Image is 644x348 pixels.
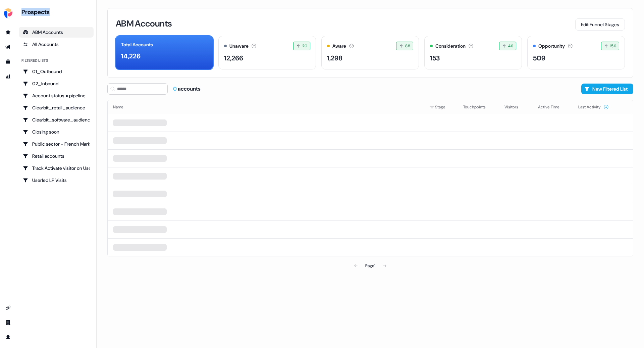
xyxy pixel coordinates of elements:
a: Go to profile [3,332,13,343]
h3: ABM Accounts [116,19,172,28]
a: Go to team [3,317,13,328]
div: 153 [430,53,440,63]
div: Unaware [229,43,249,50]
button: Active Time [538,101,568,113]
a: Go to 02_Inbound [19,78,94,89]
a: Go to Public sector - French Market [19,139,94,149]
div: Filtered lists [21,58,48,63]
div: Closing soon [23,129,90,135]
a: Go to Retail accounts [19,151,94,161]
a: Go to Account status = pipeline [19,90,94,101]
a: All accounts [19,39,94,50]
div: Clearbit_retail_audience [23,104,90,111]
div: 02_Inbound [23,80,90,87]
a: Go to attribution [3,71,13,82]
div: 509 [533,53,545,63]
span: 0 [173,85,178,92]
div: ABM Accounts [23,29,90,36]
button: Visitors [504,101,526,113]
a: ABM Accounts [19,27,94,38]
div: Retail accounts [23,153,90,159]
div: 12,266 [224,53,243,63]
button: Last Activity [578,101,609,113]
div: 14,226 [121,51,141,61]
div: accounts [173,85,201,93]
a: Go to Clearbit_software_audience [19,114,94,125]
a: Go to templates [3,56,13,67]
div: Consideration [435,43,466,50]
a: Go to integrations [3,302,13,313]
div: Prospects [21,8,94,16]
th: Name [108,100,424,114]
button: Touchpoints [463,101,494,113]
div: Aware [332,43,346,50]
a: Go to prospects [3,27,13,38]
div: All Accounts [23,41,90,48]
span: 88 [405,43,410,49]
div: Public sector - French Market [23,141,90,147]
div: Track Activate visitor on Userled LP [23,165,90,171]
a: Go to 01_Outbound [19,66,94,77]
div: Account status = pipeline [23,92,90,99]
div: Total Accounts [121,41,153,48]
span: 46 [508,43,513,49]
div: 01_Outbound [23,68,90,75]
div: Userled LP Visits [23,177,90,184]
a: Go to Clearbit_retail_audience [19,102,94,113]
span: 156 [610,43,616,49]
button: Edit Funnel Stages [575,18,625,31]
div: Page 1 [365,262,375,269]
div: Clearbit_software_audience [23,116,90,123]
a: Go to outbound experience [3,42,13,52]
div: Opportunity [538,43,565,50]
div: 1,298 [327,53,342,63]
span: 20 [302,43,307,49]
a: Go to Track Activate visitor on Userled LP [19,163,94,173]
a: Go to Userled LP Visits [19,175,94,186]
button: New Filtered List [581,84,633,94]
div: Stage [430,104,452,110]
a: Go to Closing soon [19,127,94,137]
